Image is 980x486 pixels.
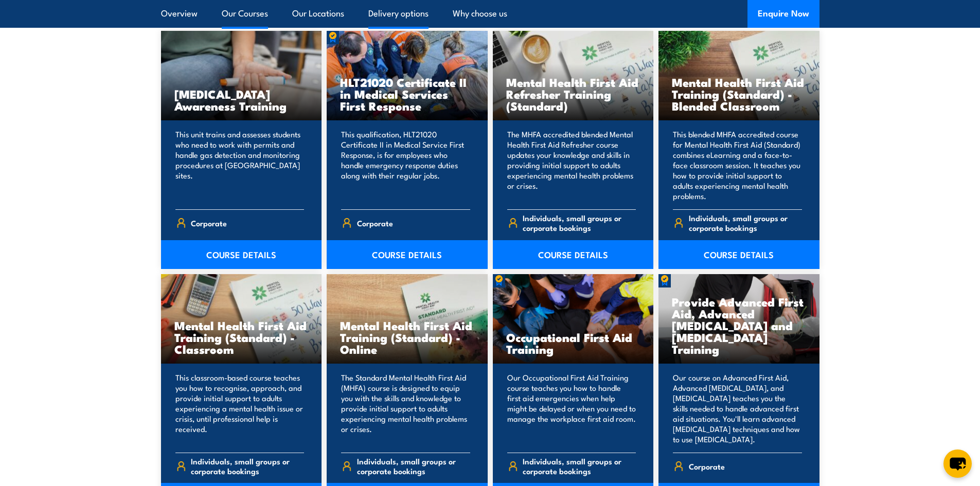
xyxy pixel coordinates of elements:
p: The MHFA accredited blended Mental Health First Aid Refresher course updates your knowledge and s... [507,129,636,201]
button: chat-button [943,449,972,478]
p: This classroom-based course teaches you how to recognise, approach, and provide initial support t... [175,372,305,444]
h3: [MEDICAL_DATA] Awareness Training [174,88,309,112]
h3: Mental Health First Aid Refresher Training (Standard) [506,76,640,112]
h3: Provide Advanced First Aid, Advanced [MEDICAL_DATA] and [MEDICAL_DATA] Training [672,296,806,355]
h3: Mental Health First Aid Training (Standard) - Online [340,319,474,355]
a: COURSE DETAILS [658,240,819,269]
span: Individuals, small groups or corporate bookings [191,456,304,476]
p: Our Occupational First Aid Training course teaches you how to handle first aid emergencies when h... [507,372,636,444]
h3: Mental Health First Aid Training (Standard) - Blended Classroom [672,76,806,112]
span: Individuals, small groups or corporate bookings [523,456,636,476]
span: Corporate [191,215,227,231]
p: This blended MHFA accredited course for Mental Health First Aid (Standard) combines eLearning and... [673,129,802,201]
span: Individuals, small groups or corporate bookings [357,456,470,476]
a: COURSE DETAILS [327,240,488,269]
span: Corporate [689,458,725,474]
span: Individuals, small groups or corporate bookings [523,213,636,232]
p: The Standard Mental Health First Aid (MHFA) course is designed to equip you with the skills and k... [341,372,470,444]
h3: Occupational First Aid Training [506,331,640,355]
a: COURSE DETAILS [161,240,322,269]
p: This unit trains and assesses students who need to work with permits and handle gas detection and... [175,129,305,201]
p: Our course on Advanced First Aid, Advanced [MEDICAL_DATA], and [MEDICAL_DATA] teaches you the ski... [673,372,802,444]
p: This qualification, HLT21020 Certificate II in Medical Service First Response, is for employees w... [341,129,470,201]
h3: Mental Health First Aid Training (Standard) - Classroom [174,319,309,355]
span: Corporate [357,215,393,231]
a: COURSE DETAILS [493,240,654,269]
h3: HLT21020 Certificate II in Medical Services First Response [340,76,474,112]
span: Individuals, small groups or corporate bookings [689,213,802,232]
